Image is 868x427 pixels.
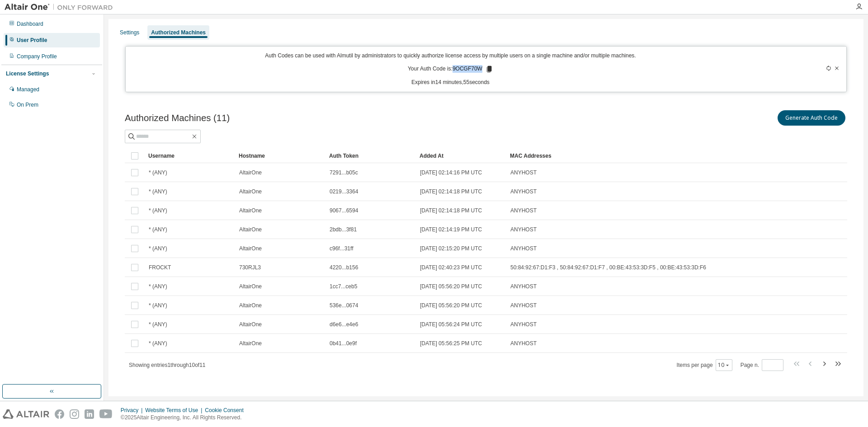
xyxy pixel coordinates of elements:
img: Altair One [5,3,118,12]
div: Dashboard [17,20,43,28]
span: [DATE] 05:56:20 PM UTC [420,283,482,290]
img: youtube.svg [99,409,113,419]
span: * (ANY) [149,245,167,252]
span: [DATE] 02:14:19 PM UTC [420,226,482,233]
div: Company Profile [17,53,57,60]
span: AltairOne [239,302,262,309]
span: Items per page [677,359,732,371]
span: AltairOne [239,226,262,233]
span: * (ANY) [149,188,167,195]
span: [DATE] 05:56:25 PM UTC [420,340,482,347]
div: License Settings [6,70,49,77]
span: * (ANY) [149,207,167,214]
div: Hostname [239,149,322,163]
span: AltairOne [239,340,262,347]
span: [DATE] 02:14:18 PM UTC [420,188,482,195]
button: 10 [718,361,730,369]
div: Cookie Consent [205,407,249,414]
span: 7291...b05c [330,169,358,176]
span: d6e6...e4e6 [330,321,358,328]
span: [DATE] 02:40:23 PM UTC [420,264,482,271]
div: MAC Addresses [510,149,748,163]
button: Generate Auth Code [778,110,845,126]
span: AltairOne [239,207,262,214]
span: Page n. [741,359,783,371]
span: [DATE] 05:56:20 PM UTC [420,302,482,309]
img: linkedin.svg [85,409,94,419]
img: facebook.svg [55,409,64,419]
span: * (ANY) [149,169,167,176]
p: Auth Codes can be used with Almutil by administrators to quickly authorize license access by mult... [131,52,770,60]
span: * (ANY) [149,340,167,347]
span: 536e...0674 [330,302,358,309]
span: ANYHOST [510,321,537,328]
span: ANYHOST [510,302,537,309]
span: AltairOne [239,188,262,195]
span: AltairOne [239,169,262,176]
span: [DATE] 02:14:16 PM UTC [420,169,482,176]
span: ANYHOST [510,340,537,347]
img: instagram.svg [70,409,79,419]
span: AltairOne [239,321,262,328]
span: * (ANY) [149,302,167,309]
span: * (ANY) [149,226,167,233]
div: Managed [17,86,39,93]
div: Settings [120,29,139,36]
img: altair_logo.svg [3,409,49,419]
span: Showing entries 1 through 10 of 11 [129,362,206,368]
span: c96f...31ff [330,245,353,252]
span: 1cc7...ceb5 [330,283,357,290]
span: ANYHOST [510,283,537,290]
div: Auth Token [329,149,412,163]
span: * (ANY) [149,321,167,328]
div: User Profile [17,37,47,44]
span: 730RJL3 [239,264,261,271]
div: On Prem [17,101,38,108]
span: [DATE] 02:14:18 PM UTC [420,207,482,214]
span: [DATE] 05:56:24 PM UTC [420,321,482,328]
span: AltairOne [239,283,262,290]
span: 50:84:92:67:D1:F3 , 50:84:92:67:D1:F7 , 00:BE:43:53:3D:F5 , 00:BE:43:53:3D:F6 [510,264,706,271]
span: ANYHOST [510,226,537,233]
span: ANYHOST [510,169,537,176]
div: Authorized Machines [151,29,206,36]
div: Website Terms of Use [145,407,205,414]
span: 9067...6594 [330,207,358,214]
span: 0b41...0e9f [330,340,357,347]
div: Username [148,149,231,163]
span: 2bdb...3f81 [330,226,357,233]
div: Added At [420,149,503,163]
span: * (ANY) [149,283,167,290]
p: © 2025 Altair Engineering, Inc. All Rights Reserved. [121,414,249,422]
span: 4220...b156 [330,264,358,271]
p: Expires in 14 minutes, 55 seconds [131,79,770,86]
span: ANYHOST [510,207,537,214]
span: Authorized Machines (11) [125,113,230,123]
span: [DATE] 02:15:20 PM UTC [420,245,482,252]
span: ANYHOST [510,188,537,195]
span: ANYHOST [510,245,537,252]
span: FROCKT [149,264,171,271]
p: Your Auth Code is: 9OCGF70W [408,65,493,73]
div: Privacy [121,407,145,414]
span: AltairOne [239,245,262,252]
span: 0219...3364 [330,188,358,195]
